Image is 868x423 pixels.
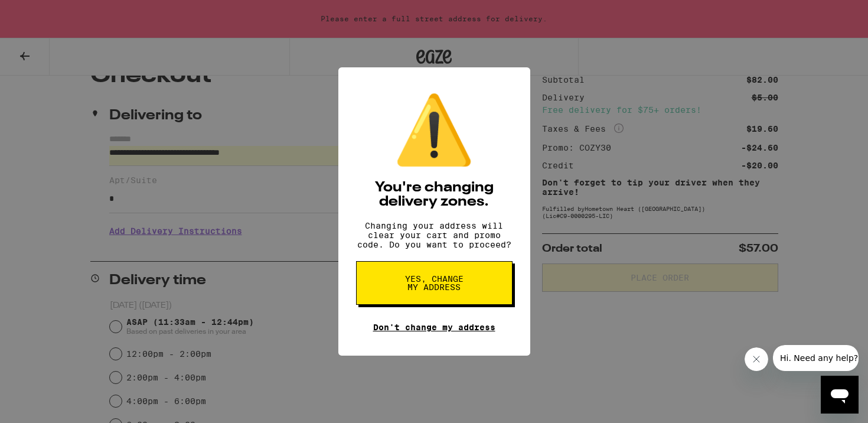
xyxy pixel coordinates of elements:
[404,275,465,291] span: Yes, change my address
[393,91,475,169] div: ⚠️
[356,221,513,249] p: Changing your address will clear your cart and promo code. Do you want to proceed?
[745,347,768,371] iframe: Close message
[356,261,513,305] button: Yes, change my address
[373,323,495,332] a: Don't change my address
[356,181,513,209] h2: You're changing delivery zones.
[821,376,859,414] iframe: Button to launch messaging window
[773,345,859,371] iframe: Message from company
